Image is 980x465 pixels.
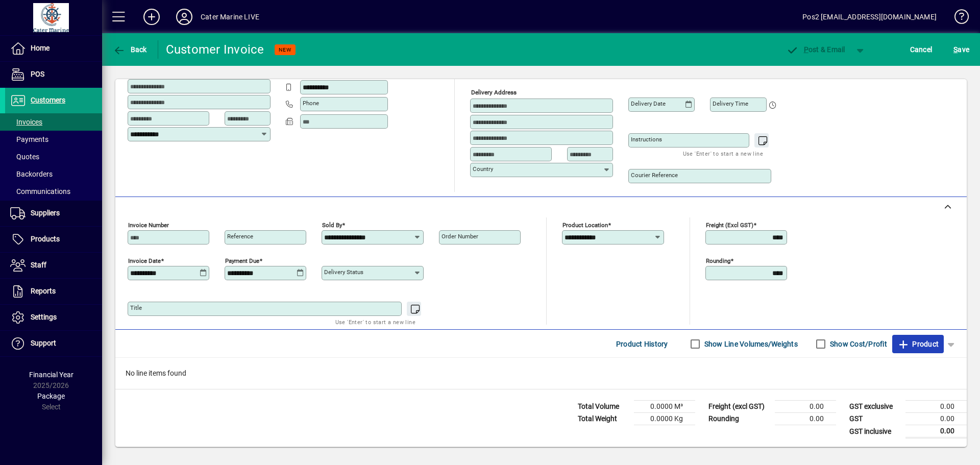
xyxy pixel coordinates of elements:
span: Cancel [910,41,933,58]
span: Quotes [10,153,39,161]
app-page-header-button: Back [102,40,158,59]
span: Customers [31,96,65,104]
button: Post & Email [781,40,850,59]
a: Invoices [5,113,102,131]
td: 0.00 [775,413,836,425]
span: Financial Year [29,371,73,379]
mat-label: Freight (excl GST) [706,222,753,229]
button: Add [135,8,168,26]
span: Package [37,392,65,400]
a: Products [5,227,102,252]
div: Customer Invoice [166,41,264,58]
button: Product History [612,335,672,353]
span: POS [31,70,44,78]
mat-label: Country [473,165,493,173]
span: S [953,45,958,54]
mat-label: Invoice date [128,257,161,264]
span: Invoices [10,118,42,126]
button: Profile [168,8,201,26]
td: GST exclusive [844,401,905,413]
span: Settings [31,313,57,321]
td: Freight (excl GST) [703,401,775,413]
mat-label: Payment due [225,257,259,264]
mat-label: Delivery time [713,100,748,107]
span: Suppliers [31,209,60,217]
td: 0.0000 M³ [634,401,695,413]
span: Staff [31,261,46,269]
td: 0.00 [905,413,967,425]
span: Backorders [10,170,53,178]
td: Total Volume [573,401,634,413]
span: Product [897,336,939,352]
label: Show Line Volumes/Weights [702,339,798,349]
mat-label: Delivery date [631,100,666,107]
mat-label: Rounding [706,257,730,264]
td: 0.0000 Kg [634,413,695,425]
td: GST [844,413,905,425]
a: Support [5,331,102,356]
td: 0.00 [905,401,967,413]
a: Backorders [5,165,102,183]
span: Product History [616,336,668,352]
span: NEW [279,46,291,53]
a: Home [5,36,102,61]
td: Total Weight [573,413,634,425]
mat-label: Order number [442,233,478,240]
span: ost & Email [786,45,845,54]
div: Cater Marine LIVE [201,9,259,25]
a: Suppliers [5,201,102,226]
td: 0.00 [775,401,836,413]
a: Knowledge Base [947,2,967,35]
mat-label: Phone [303,100,319,107]
a: Reports [5,279,102,304]
td: GST inclusive [844,425,905,438]
a: Staff [5,253,102,278]
button: Back [110,40,150,59]
a: Quotes [5,148,102,165]
span: Home [31,44,50,52]
mat-label: Invoice number [128,222,169,229]
span: Back [113,45,147,54]
span: Communications [10,187,70,195]
a: Payments [5,131,102,148]
button: Product [892,335,944,353]
mat-label: Instructions [631,136,662,143]
mat-label: Sold by [322,222,342,229]
mat-hint: Use 'Enter' to start a new line [683,148,763,159]
td: Rounding [703,413,775,425]
span: ave [953,41,969,58]
span: P [804,45,808,54]
mat-label: Delivery status [324,268,363,276]
label: Show Cost/Profit [828,339,887,349]
mat-hint: Use 'Enter' to start a new line [335,316,415,328]
mat-label: Title [130,304,142,311]
a: POS [5,62,102,87]
span: Payments [10,135,48,143]
a: Communications [5,183,102,200]
div: Pos2 [EMAIL_ADDRESS][DOMAIN_NAME] [802,9,937,25]
mat-label: Courier Reference [631,172,678,179]
mat-label: Reference [227,233,253,240]
a: Settings [5,305,102,330]
span: Products [31,235,60,243]
span: Reports [31,287,56,295]
td: 0.00 [905,425,967,438]
span: Support [31,339,56,347]
button: Save [951,40,972,59]
mat-label: Product location [562,222,608,229]
div: No line items found [115,358,967,389]
button: Cancel [908,40,935,59]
